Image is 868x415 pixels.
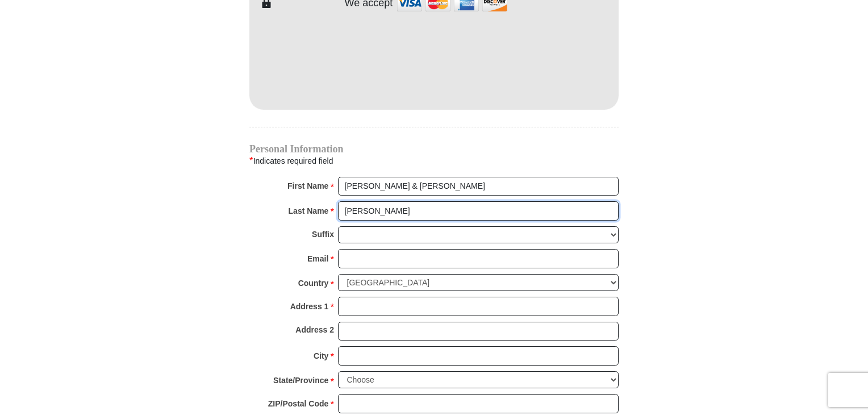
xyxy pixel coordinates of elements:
strong: Address 1 [290,298,329,314]
strong: City [314,348,328,364]
strong: Suffix [312,226,334,242]
strong: State/Province [273,372,328,388]
strong: Email [307,251,328,267]
strong: Country [298,275,329,291]
strong: Address 2 [295,322,334,338]
strong: ZIP/Postal Code [268,396,329,412]
h4: Personal Information [249,144,619,153]
div: Indicates required field [249,153,619,168]
strong: First Name [287,178,328,194]
strong: Last Name [289,203,329,219]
